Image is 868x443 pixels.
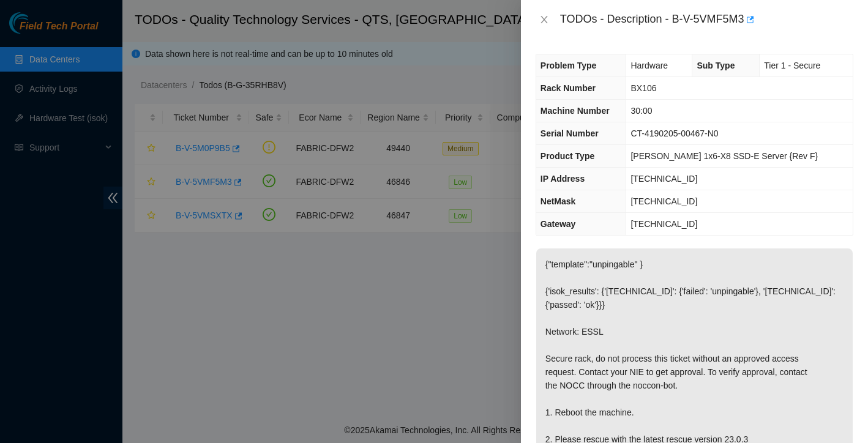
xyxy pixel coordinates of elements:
[630,151,818,161] span: [PERSON_NAME] 1x6-X8 SSD-E Server {Rev F}
[560,10,853,29] div: TODOs - Description - B-V-5VMF5M3
[630,128,718,138] span: CT-4190205-00467-N0
[536,14,553,26] button: Close
[630,83,656,93] span: BX106
[630,106,652,116] span: 30:00
[541,151,594,161] span: Product Type
[541,196,576,206] span: NetMask
[630,61,668,70] span: Hardware
[764,61,820,70] span: Tier 1 - Secure
[541,83,596,93] span: Rack Number
[630,174,697,184] span: [TECHNICAL_ID]
[539,15,549,24] span: close
[541,128,599,138] span: Serial Number
[541,219,576,229] span: Gateway
[541,174,585,184] span: IP Address
[630,219,697,229] span: [TECHNICAL_ID]
[630,196,697,206] span: [TECHNICAL_ID]
[541,61,597,70] span: Problem Type
[541,106,610,116] span: Machine Number
[697,61,735,70] span: Sub Type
